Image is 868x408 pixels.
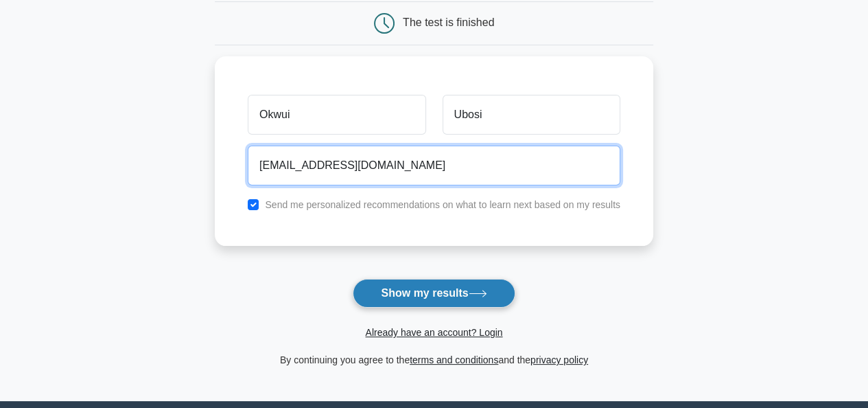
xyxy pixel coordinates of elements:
div: The test is finished [403,16,494,28]
input: Last name [443,95,620,135]
input: Email [248,146,620,185]
div: By continuing you agree to the and the [207,352,661,368]
a: privacy policy [530,354,588,365]
a: Already have an account? Login [365,327,502,338]
input: First name [248,95,425,135]
label: Send me personalized recommendations on what to learn next based on my results [265,199,620,210]
button: Show my results [353,279,515,308]
a: terms and conditions [410,354,498,365]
